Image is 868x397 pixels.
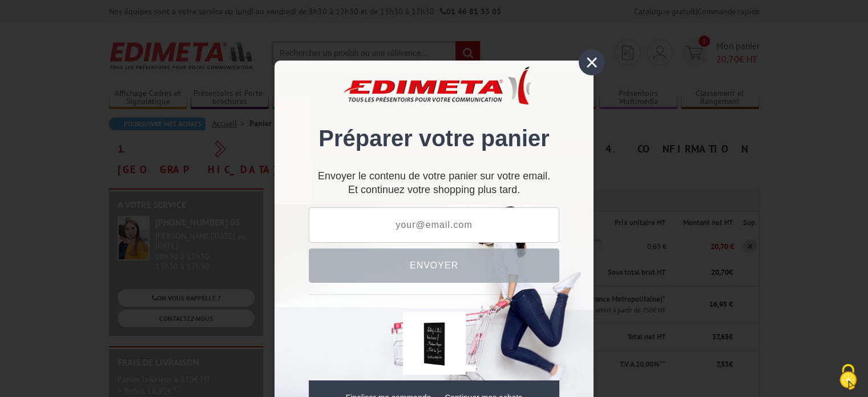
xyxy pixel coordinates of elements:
[834,363,862,391] img: Cookies (fenêtre modale)
[309,175,559,196] div: Et continuez votre shopping plus tard.
[309,78,559,163] div: Préparer votre panier
[309,175,559,178] p: Envoyer le contenu de votre panier sur votre email.
[309,207,559,243] input: your@email.com
[828,358,868,397] button: Cookies (fenêtre modale)
[579,49,605,75] div: ×
[309,248,559,283] button: Envoyer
